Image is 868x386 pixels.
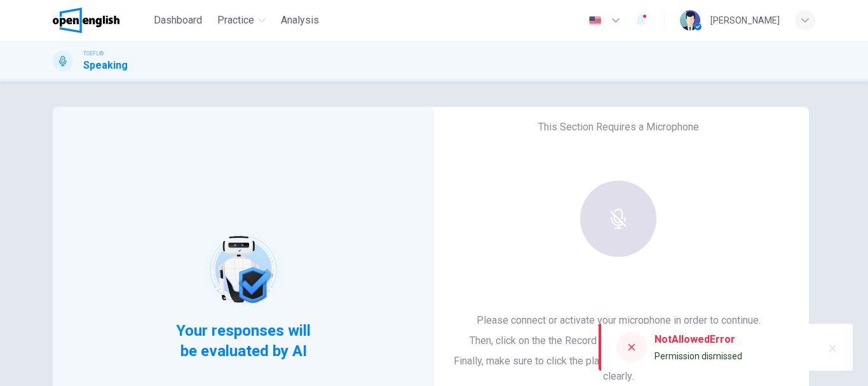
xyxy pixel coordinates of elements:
button: Dashboard [149,9,207,32]
button: Practice [212,9,271,32]
img: Profile picture [680,10,700,31]
span: Your responses will be evaluated by AI [166,321,321,361]
img: en [587,16,603,25]
span: Practice [217,13,254,28]
p: Please connect or activate your microphone in order to continue. [448,313,789,328]
button: Analysis [276,9,324,32]
p: Finally, make sure to click the play icon to make sure you can hear yourself clearly. [448,354,789,384]
p: Then, click on the the Record button above to test your microphone. [448,333,789,348]
img: OpenEnglish logo [53,8,119,33]
span: Analysis [281,13,319,28]
span: Permission dismissed [654,351,742,361]
h1: Speaking [83,58,128,73]
div: NotAllowedError [654,332,742,347]
h6: This Section Requires a Microphone [538,120,699,135]
span: TOEFL® [83,49,104,58]
a: OpenEnglish logo [53,8,149,33]
span: Dashboard [154,13,202,28]
div: [PERSON_NAME] [710,13,780,28]
img: robot icon [203,229,283,310]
